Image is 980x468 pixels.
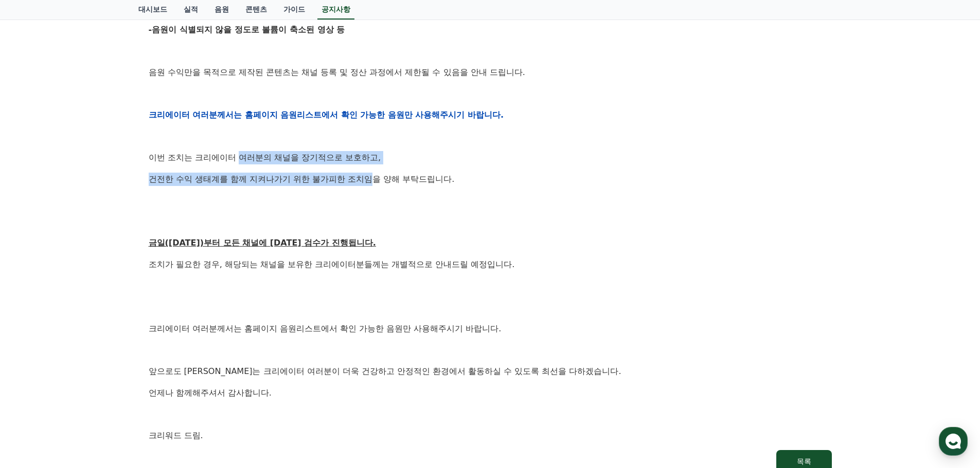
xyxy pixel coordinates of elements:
[159,341,171,349] span: 설정
[149,151,832,164] p: 이번 조치는 크리에이터 여러분의 채널을 장기적으로 보호하고,
[3,326,68,351] a: 홈
[149,238,376,248] u: 금일([DATE])부터 모든 채널에 [DATE] 검수가 진행됩니다.
[149,322,832,335] p: 크리에이터 여러분께서는 홈페이지 음원리스트에서 확인 가능한 음원만 사용해주시기 바랍니다.
[149,386,832,400] p: 언제나 함께해주셔서 감사합니다.
[149,365,832,378] p: 앞으로도 [PERSON_NAME]는 크리에이터 여러분이 더욱 건강하고 안정적인 환경에서 활동하실 수 있도록 최선을 다하겠습니다.
[149,258,832,271] p: 조치가 필요한 경우, 해당되는 채널을 보유한 크리에이터분들께는 개별적으로 안내드릴 예정입니다.
[149,66,832,79] p: 음원 수익만을 목적으로 제작된 콘텐츠는 채널 등록 및 정산 과정에서 제한될 수 있음을 안내 드립니다.
[94,342,106,350] span: 대화
[149,25,345,34] strong: -음원이 식별되지 않을 정도로 볼륨이 축소된 영상 등
[133,326,198,351] a: 설정
[149,429,832,442] p: 크리워드 드림.
[797,456,811,466] div: 목록
[68,326,133,351] a: 대화
[32,341,39,349] span: 홈
[149,110,504,120] strong: 크리에이터 여러분께서는 홈페이지 음원리스트에서 확인 가능한 음원만 사용해주시기 바랍니다.
[149,173,832,186] p: 건전한 수익 생태계를 함께 지켜나가기 위한 불가피한 조치임을 양해 부탁드립니다.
